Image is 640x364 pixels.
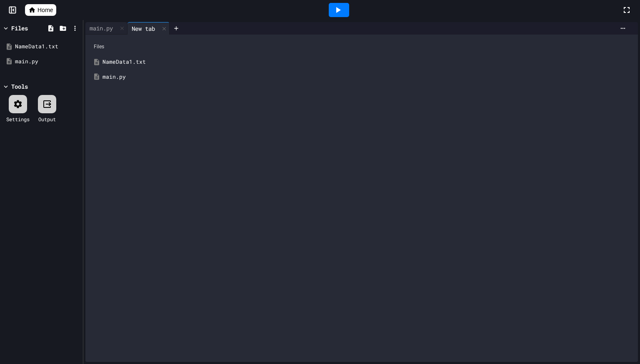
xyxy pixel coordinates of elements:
div: Output [38,115,56,123]
div: main.py [15,57,80,66]
div: Files [90,39,634,55]
span: Home [37,6,53,14]
div: NameData1.txt [15,42,80,51]
a: Home [25,4,56,16]
div: Settings [6,115,30,123]
div: Tools [11,82,28,91]
div: Files [11,24,28,32]
div: NameData1.txt [102,58,633,66]
div: main.py [85,22,127,35]
div: main.py [102,73,633,81]
div: main.py [85,24,117,32]
div: New tab [127,22,170,35]
div: New tab [127,24,159,33]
